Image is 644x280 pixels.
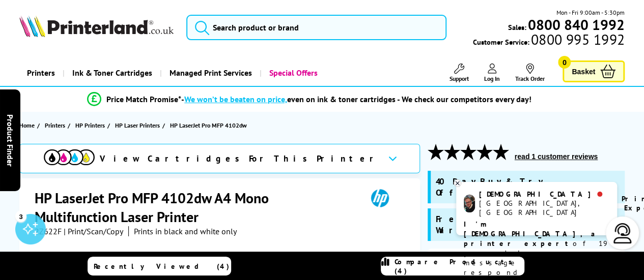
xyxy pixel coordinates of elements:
button: promo-description [587,181,620,193]
a: Special Offers [260,60,325,86]
span: Log In [484,75,500,82]
a: Printers [45,120,68,131]
span: We won’t be beaten on price, [184,94,287,104]
span: HP Laser Printers [115,120,160,131]
span: Product Finder [5,114,15,166]
img: HP [356,189,403,207]
span: 2Z622F [35,226,62,236]
span: Ink & Toner Cartridges [72,60,152,86]
img: user-headset-light.svg [612,223,633,243]
span: Free 3 Year Warranty [436,213,583,236]
span: Price Match Promise* [106,94,181,104]
span: 0800 995 1992 [529,35,625,44]
li: modal_Promise [5,90,613,108]
a: Basket 0 [563,60,625,82]
a: Managed Print Services [160,60,260,86]
input: Search product or brand [186,15,446,40]
a: Log In [484,64,500,82]
b: I'm [DEMOGRAPHIC_DATA], a printer expert [464,220,598,248]
span: 40 Day Buy & Try Offer [436,176,583,198]
a: Ink & Toner Cartridges [63,60,160,86]
img: chris-livechat.png [464,195,475,212]
img: Printerland Logo [19,15,174,37]
img: cmyk-icon.svg [44,149,95,165]
span: Sales: [508,22,526,32]
span: Basket [572,65,595,78]
a: Printerland Logo [19,15,174,39]
button: read 1 customer reviews [512,152,601,161]
a: Home [19,120,37,131]
span: Recently Viewed (4) [94,262,230,271]
p: of 19 years! Leave me a message and I'll respond ASAP [464,220,609,277]
a: HP Laser Printers [115,120,162,131]
i: Prints in black and white only [134,226,237,236]
h1: HP LaserJet Pro MFP 4102dw A4 Mono Multifunction Laser Printer [35,189,356,226]
div: 3 [15,210,26,222]
a: Printers [19,60,63,86]
span: Compare Products (4) [395,257,524,275]
a: 0800 840 1992 [526,20,625,29]
a: Support [450,64,469,82]
a: Track Order [515,64,545,82]
div: - even on ink & toner cartridges - We check our competitors every day! [181,94,531,104]
span: Support [450,75,469,82]
span: View Cartridges For This Printer [100,153,380,164]
span: Printers [45,120,65,131]
b: 0800 840 1992 [528,15,625,34]
a: Recently Viewed (4) [88,257,231,275]
span: HP Printers [75,120,105,131]
a: Compare Products (4) [381,257,524,275]
span: HP LaserJet Pro MFP 4102dw [170,121,247,129]
a: HP Printers [75,120,107,131]
span: Home [19,120,35,131]
span: 0 [558,56,571,69]
span: Mon - Fri 9:00am - 5:30pm [556,8,625,17]
span: | Print/Scan/Copy [64,226,123,236]
div: [DEMOGRAPHIC_DATA] [479,190,609,199]
span: Customer Service: [473,35,625,47]
div: [GEOGRAPHIC_DATA], [GEOGRAPHIC_DATA] [479,199,609,217]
